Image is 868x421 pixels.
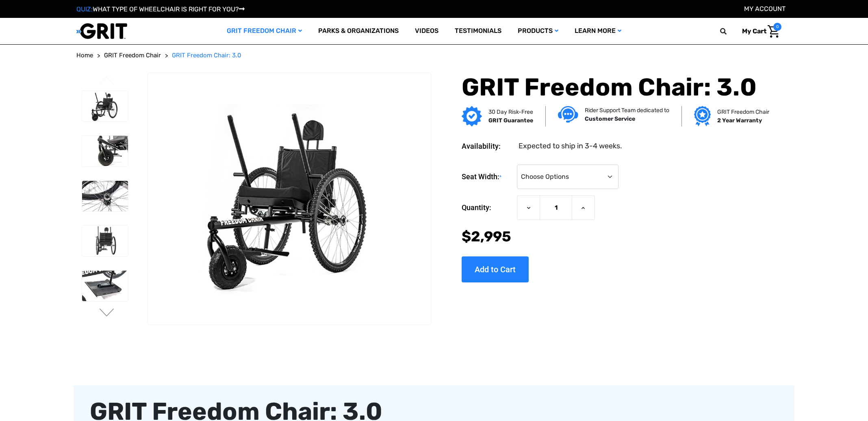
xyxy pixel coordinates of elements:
span: 0 [773,23,781,31]
img: GRIT Freedom Chair: 3.0 [82,181,128,212]
img: GRIT Freedom Chair: 3.0 [82,91,128,122]
strong: Customer Service [585,115,635,122]
dt: Availability: [462,141,513,152]
img: GRIT All-Terrain Wheelchair and Mobility Equipment [76,23,127,39]
a: Testimonials [447,18,510,44]
span: GRIT Freedom Chair [104,52,161,59]
input: Add to Cart [462,256,529,282]
dd: Expected to ship in 3-4 weeks. [519,141,622,152]
a: Account [744,5,786,13]
button: Go to slide 3 of 3 [98,76,115,86]
a: Videos [407,18,447,44]
img: Cart [768,25,779,38]
p: GRIT Freedom Chair [717,108,769,116]
img: GRIT Guarantee [462,106,482,126]
span: $2,995 [462,228,511,245]
a: GRIT Freedom Chair: 3.0 [172,51,241,60]
a: Learn More [566,18,629,44]
a: Cart with 0 items [736,23,781,40]
p: Rider Support Team dedicated to [585,106,669,115]
a: GRIT Freedom Chair [219,18,310,44]
span: Home [76,52,93,59]
img: GRIT Freedom Chair: 3.0 [148,104,431,293]
span: QUIZ: [76,5,93,13]
img: Customer service [558,106,578,123]
a: Products [510,18,566,44]
h1: GRIT Freedom Chair: 3.0 [462,73,766,102]
label: Seat Width: [462,165,513,189]
img: GRIT Freedom Chair: 3.0 [82,226,128,256]
input: Search [724,23,736,40]
a: Parks & Organizations [310,18,407,44]
a: QUIZ:WHAT TYPE OF WHEELCHAIR IS RIGHT FOR YOU? [76,5,245,13]
img: GRIT Freedom Chair: 3.0 [82,271,128,302]
span: GRIT Freedom Chair: 3.0 [172,52,241,59]
strong: GRIT Guarantee [488,117,533,124]
button: Go to slide 2 of 3 [98,308,115,318]
nav: Breadcrumb [76,51,792,60]
img: Grit freedom [694,106,711,126]
a: GRIT Freedom Chair [104,51,161,60]
label: Quantity: [462,195,513,220]
img: GRIT Freedom Chair: 3.0 [82,136,128,167]
p: 30 Day Risk-Free [488,108,533,116]
span: My Cart [742,27,766,35]
a: Home [76,51,93,60]
strong: 2 Year Warranty [717,117,762,124]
